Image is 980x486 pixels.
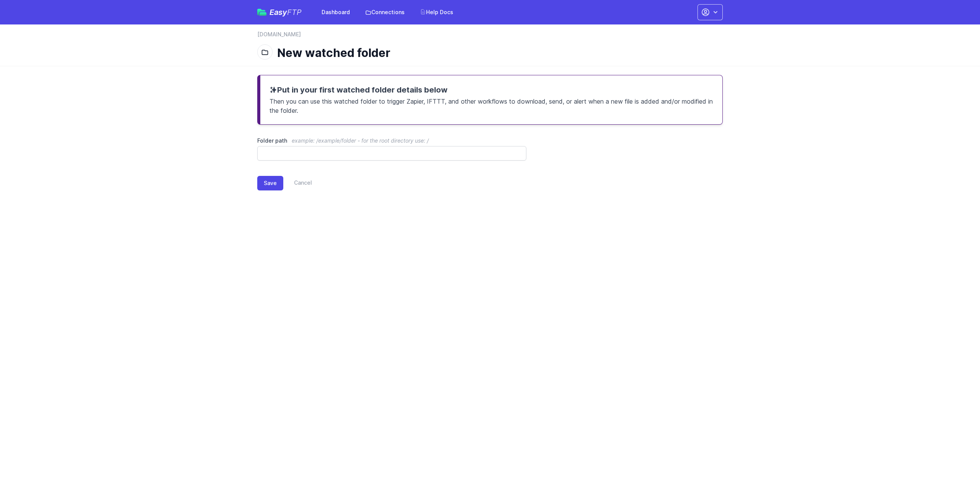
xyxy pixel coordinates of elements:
[257,31,723,43] nav: Breadcrumb
[269,95,713,115] p: Then you can use this watched folder to trigger Zapier, IFTTT, and other workflows to download, s...
[257,31,301,38] a: [DOMAIN_NAME]
[317,5,354,19] a: Dashboard
[257,9,266,16] img: easyftp_logo.png
[269,8,302,16] span: Easy
[257,137,526,145] label: Folder path
[277,46,717,60] h1: New watched folder
[287,8,302,17] span: FTP
[292,137,429,144] span: example: /example/folder - for the root directory use: /
[257,176,283,190] button: Save
[283,176,312,190] a: Cancel
[361,5,409,19] a: Connections
[415,5,458,19] a: Help Docs
[269,85,713,95] h3: Put in your first watched folder details below
[257,8,302,16] a: EasyFTP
